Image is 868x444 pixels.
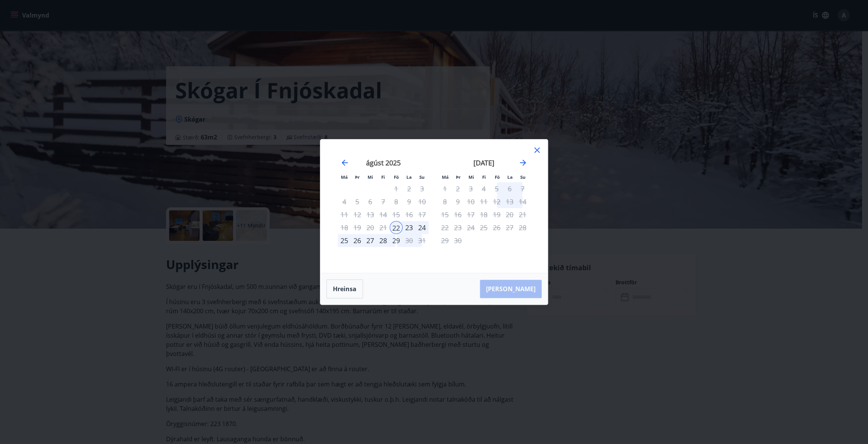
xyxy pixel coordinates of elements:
[503,195,516,208] td: Choose laugardagur, 13. september 2025 as your check-out date. It’s available.
[516,221,529,234] td: Not available. sunnudagur, 28. september 2025
[338,208,351,221] td: Not available. mánudagur, 11. ágúst 2025
[456,174,460,180] small: Þr
[490,195,503,208] td: Choose föstudagur, 12. september 2025 as your check-out date. It’s available.
[416,195,428,208] td: Not available. sunnudagur, 10. ágúst 2025
[377,195,390,208] td: Not available. fimmtudagur, 7. ágúst 2025
[490,182,503,195] td: Choose föstudagur, 5. september 2025 as your check-out date. It’s available.
[464,221,477,234] td: Not available. miðvikudagur, 24. september 2025
[377,221,390,234] td: Not available. fimmtudagur, 21. ágúst 2025
[326,279,363,298] button: Hreinsa
[520,174,526,180] small: Su
[390,234,403,247] td: Choose föstudagur, 29. ágúst 2025 as your check-out date. It’s available.
[390,234,403,247] div: 29
[351,234,364,247] div: 26
[416,221,428,234] div: 24
[416,182,428,195] td: Not available. sunnudagur, 3. ágúst 2025
[403,234,416,247] td: Choose laugardagur, 30. ágúst 2025 as your check-out date. It’s available.
[364,208,377,221] td: Not available. miðvikudagur, 13. ágúst 2025
[364,195,377,208] td: Not available. miðvikudagur, 6. ágúst 2025
[503,221,516,234] td: Not available. laugardagur, 27. september 2025
[403,221,416,234] div: 23
[451,208,464,221] td: Not available. þriðjudagur, 16. september 2025
[390,221,403,234] td: Selected as start date. föstudagur, 22. ágúst 2025
[340,158,349,167] div: Move backward to switch to the previous month.
[477,195,490,208] td: Choose fimmtudagur, 11. september 2025 as your check-out date. It’s available.
[390,182,403,195] td: Not available. föstudagur, 1. ágúst 2025
[416,221,428,234] td: Choose sunnudagur, 24. ágúst 2025 as your check-out date. It’s available.
[477,221,490,234] td: Not available. fimmtudagur, 25. september 2025
[416,234,428,247] td: Choose sunnudagur, 31. ágúst 2025 as your check-out date. It’s available.
[338,234,351,247] div: 25
[403,208,416,221] td: Not available. laugardagur, 16. ágúst 2025
[516,195,529,208] td: Choose sunnudagur, 14. september 2025 as your check-out date. It’s available.
[377,234,390,247] div: 28
[368,174,373,180] small: Mi
[338,234,351,247] td: Choose mánudagur, 25. ágúst 2025 as your check-out date. It’s available.
[438,208,451,221] td: Not available. mánudagur, 15. september 2025
[451,221,464,234] td: Not available. þriðjudagur, 23. september 2025
[403,195,416,208] td: Not available. laugardagur, 9. ágúst 2025
[516,182,529,195] td: Choose sunnudagur, 7. september 2025 as your check-out date. It’s available.
[468,174,474,180] small: Mi
[351,208,364,221] td: Not available. þriðjudagur, 12. ágúst 2025
[438,221,451,234] td: Not available. mánudagur, 22. september 2025
[366,158,401,167] strong: ágúst 2025
[451,234,464,247] td: Not available. þriðjudagur, 30. september 2025
[351,234,364,247] td: Choose þriðjudagur, 26. ágúst 2025 as your check-out date. It’s available.
[394,174,399,180] small: Fö
[451,195,464,208] td: Choose þriðjudagur, 9. september 2025 as your check-out date. It’s available.
[490,208,503,221] td: Not available. föstudagur, 19. september 2025
[419,174,425,180] small: Su
[381,174,385,180] small: Fi
[390,195,403,208] td: Not available. föstudagur, 8. ágúst 2025
[351,221,364,234] td: Not available. þriðjudagur, 19. ágúst 2025
[477,208,490,221] td: Not available. fimmtudagur, 18. september 2025
[518,158,528,167] div: Move forward to switch to the next month.
[377,234,390,247] td: Choose fimmtudagur, 28. ágúst 2025 as your check-out date. It’s available.
[338,221,351,234] td: Not available. mánudagur, 18. ágúst 2025
[364,234,377,247] div: 27
[416,208,428,221] td: Not available. sunnudagur, 17. ágúst 2025
[338,195,351,208] td: Not available. mánudagur, 4. ágúst 2025
[364,221,377,234] td: Not available. miðvikudagur, 20. ágúst 2025
[355,174,360,180] small: Þr
[351,195,364,208] td: Not available. þriðjudagur, 5. ágúst 2025
[377,208,390,221] td: Not available. fimmtudagur, 14. ágúst 2025
[507,174,513,180] small: La
[390,208,403,221] td: Not available. föstudagur, 15. ágúst 2025
[438,234,451,247] td: Not available. mánudagur, 29. september 2025
[438,182,451,195] td: Choose mánudagur, 1. september 2025 as your check-out date. It’s available.
[364,234,377,247] td: Choose miðvikudagur, 27. ágúst 2025 as your check-out date. It’s available.
[464,195,477,208] td: Choose miðvikudagur, 10. september 2025 as your check-out date. It’s available.
[451,182,464,195] td: Choose þriðjudagur, 2. september 2025 as your check-out date. It’s available.
[464,208,477,221] td: Not available. miðvikudagur, 17. september 2025
[503,182,516,195] td: Choose laugardagur, 6. september 2025 as your check-out date. It’s available.
[490,221,503,234] td: Not available. föstudagur, 26. september 2025
[482,174,486,180] small: Fi
[495,174,500,180] small: Fö
[464,182,477,195] td: Choose miðvikudagur, 3. september 2025 as your check-out date. It’s available.
[403,221,416,234] td: Choose laugardagur, 23. ágúst 2025 as your check-out date. It’s available.
[390,221,403,234] div: Aðeins innritun í boði
[406,174,412,180] small: La
[438,195,451,208] td: Choose mánudagur, 8. september 2025 as your check-out date. It’s available.
[473,158,494,167] strong: [DATE]
[329,149,539,264] div: Calendar
[477,182,490,195] td: Choose fimmtudagur, 4. september 2025 as your check-out date. It’s available.
[503,208,516,221] td: Not available. laugardagur, 20. september 2025
[403,182,416,195] td: Not available. laugardagur, 2. ágúst 2025
[442,174,449,180] small: Má
[516,208,529,221] td: Not available. sunnudagur, 21. september 2025
[341,174,348,180] small: Má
